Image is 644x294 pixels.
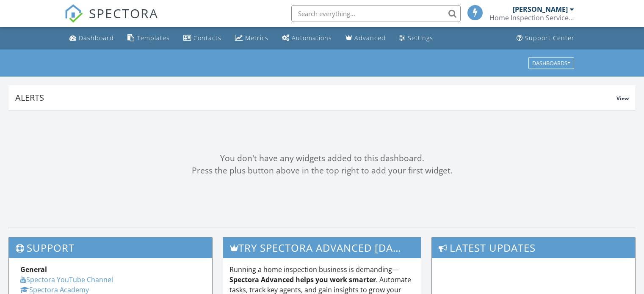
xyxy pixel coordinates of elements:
[342,30,389,46] a: Advanced
[532,60,570,66] div: Dashboards
[223,237,421,258] h3: Try spectora advanced [DATE]
[489,14,574,22] div: Home Inspection Services, LLC
[9,237,212,258] h3: Support
[513,5,568,14] div: [PERSON_NAME]
[528,57,574,69] button: Dashboards
[15,92,616,103] div: Alerts
[64,11,158,29] a: SPECTORA
[408,34,433,42] div: Settings
[279,30,335,46] a: Automations (Basic)
[229,275,376,284] strong: Spectora Advanced helps you work smarter
[396,30,437,46] a: Settings
[20,275,113,284] a: Spectora YouTube Channel
[354,34,386,42] div: Advanced
[291,5,461,22] input: Search everything...
[432,237,635,258] h3: Latest Updates
[513,30,578,46] a: Support Center
[245,34,268,42] div: Metrics
[66,30,117,46] a: Dashboard
[89,4,158,22] span: SPECTORA
[64,4,83,23] img: The Best Home Inspection Software - Spectora
[525,34,575,42] div: Support Center
[79,34,114,42] div: Dashboard
[137,34,170,42] div: Templates
[180,30,225,46] a: Contacts
[232,30,272,46] a: Metrics
[124,30,173,46] a: Templates
[20,265,47,274] strong: General
[193,34,221,42] div: Contacts
[8,152,636,165] div: You don't have any widgets added to this dashboard.
[8,165,636,177] div: Press the plus button above in the top right to add your first widget.
[292,34,332,42] div: Automations
[616,95,629,102] span: View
